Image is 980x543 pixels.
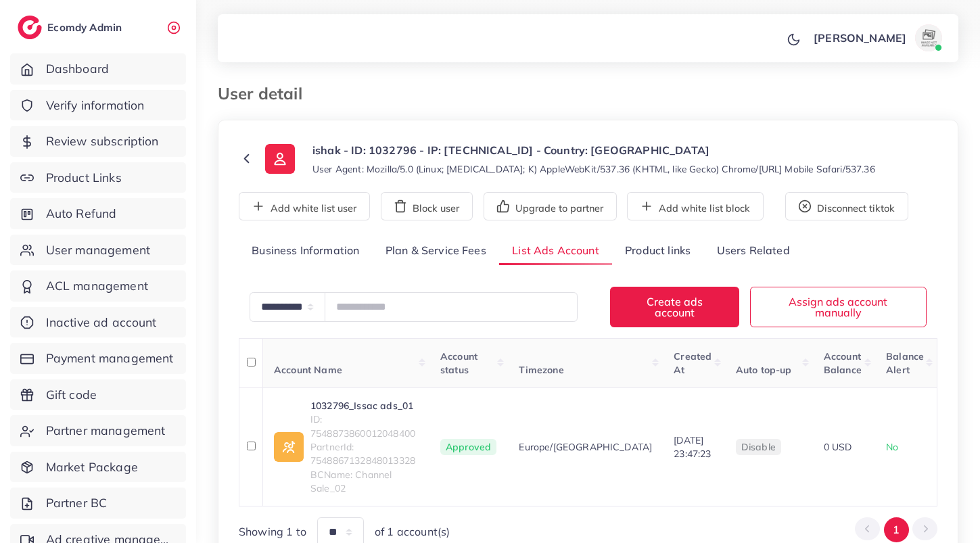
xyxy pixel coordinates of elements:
span: Auto Refund [46,205,117,222]
span: Inactive ad account [46,314,157,331]
span: 0 USD [824,441,852,453]
a: ACL management [10,270,186,302]
span: ACL management [46,277,148,295]
a: Dashboard [10,53,186,85]
button: Add white list user [239,192,370,220]
a: Gift code [10,379,186,410]
a: [PERSON_NAME]avatar [806,24,948,51]
a: Plan & Service Fees [373,237,499,266]
a: Review subscription [10,126,186,157]
h2: Ecomdy Admin [47,21,125,34]
button: Block user [381,192,473,220]
span: Partner BC [46,494,108,512]
img: logo [18,16,42,39]
span: BCName: Channel Sale_02 [310,468,419,496]
a: Payment management [10,343,186,374]
span: Partner management [46,422,166,440]
a: List Ads Account [499,237,612,266]
img: ic-user-info.36bf1079.svg [265,144,295,174]
ul: Pagination [855,517,937,542]
span: Approved [440,439,496,455]
span: Showing 1 to [239,524,306,540]
span: Account Balance [824,350,862,376]
a: Market Package [10,452,186,483]
span: Gift code [46,386,97,404]
span: Account status [440,350,477,376]
span: [DATE] 23:47:23 [674,434,711,460]
span: Account Name [274,364,342,376]
img: avatar [915,24,942,51]
span: of 1 account(s) [375,524,450,540]
a: Partner BC [10,488,186,519]
button: Assign ads account manually [750,287,927,327]
small: User Agent: Mozilla/5.0 (Linux; [MEDICAL_DATA]; K) AppleWebKit/537.36 (KHTML, like Gecko) Chrome/... [312,162,875,176]
span: Timezone [519,364,563,376]
p: ishak - ID: 1032796 - IP: [TECHNICAL_ID] - Country: [GEOGRAPHIC_DATA] [312,142,875,158]
span: No [886,441,898,453]
a: Users Related [703,237,802,266]
a: Auto Refund [10,198,186,229]
button: Upgrade to partner [484,192,617,220]
span: Verify information [46,97,145,114]
span: Payment management [46,350,174,367]
span: Market Package [46,458,138,476]
span: Created At [674,350,711,376]
span: User management [46,241,150,259]
span: Balance Alert [886,350,924,376]
button: Create ads account [610,287,739,327]
a: Verify information [10,90,186,121]
a: Product Links [10,162,186,193]
a: Business Information [239,237,373,266]
span: Product Links [46,169,122,187]
h3: User detail [218,84,313,103]
span: Dashboard [46,60,109,78]
a: Product links [612,237,703,266]
a: User management [10,235,186,266]
button: Go to page 1 [884,517,909,542]
img: ic-ad-info.7fc67b75.svg [274,432,304,462]
p: [PERSON_NAME] [814,30,906,46]
button: Add white list block [627,192,764,220]
span: Europe/[GEOGRAPHIC_DATA] [519,440,652,454]
button: Disconnect tiktok [785,192,908,220]
span: Auto top-up [736,364,792,376]
span: PartnerId: 7548867132848013328 [310,440,419,468]
span: disable [741,441,776,453]
span: Review subscription [46,133,159,150]
a: logoEcomdy Admin [18,16,125,39]
a: 1032796_Issac ads_01 [310,399,419,412]
a: Partner management [10,415,186,446]
span: ID: 7548873860012048400 [310,412,419,440]
a: Inactive ad account [10,307,186,338]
